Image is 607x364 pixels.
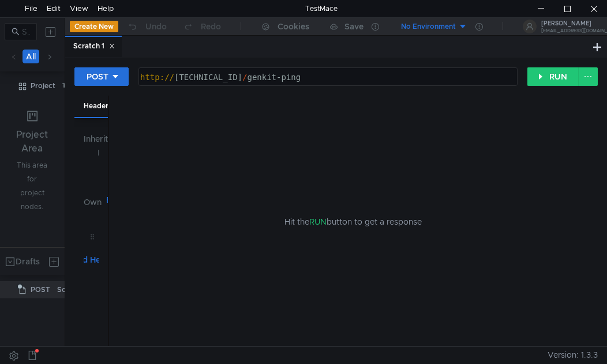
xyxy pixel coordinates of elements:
input: Search... [22,25,30,38]
span: Version: 1.3.3 [548,347,598,363]
div: Headers [74,96,121,118]
div: Temp Project [62,77,99,94]
button: All [23,50,39,63]
button: Create New [70,21,118,32]
h6: Inherited [84,132,99,146]
div: Redo [201,20,221,33]
span: Hit the button to get a response [284,215,422,228]
div: Scratch 1 [57,281,88,298]
div: Drafts [16,255,40,268]
div: Project [31,77,55,94]
div: No Environment [401,21,456,32]
button: + Add Header [59,253,123,267]
div: Cookies [278,20,309,33]
th: Name [93,146,125,160]
button: Bulk Edit [102,193,146,207]
button: RUN [527,67,579,86]
button: Redo [175,18,229,35]
div: POST [87,70,108,83]
button: Undo [118,18,175,35]
div: Scratch 1 [73,40,115,52]
button: POST [74,67,129,86]
div: Undo [145,20,167,33]
button: No Environment [387,17,467,36]
h6: Own [84,195,102,209]
span: RUN [309,217,327,227]
span: POST [31,281,50,298]
div: Save [344,22,364,31]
